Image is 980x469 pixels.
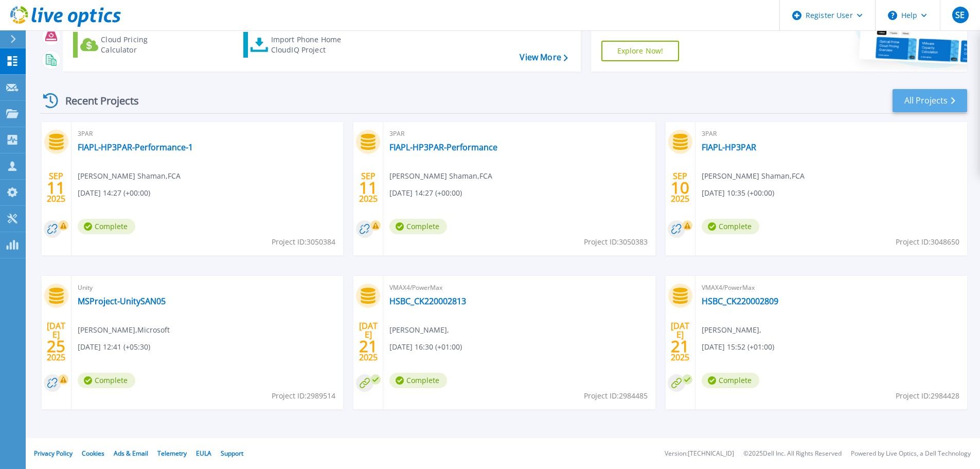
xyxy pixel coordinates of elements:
a: EULA [196,449,211,458]
a: FIAPL-HP3PAR-Performance [389,142,497,152]
a: All Projects [893,89,967,112]
span: 11 [47,183,65,192]
div: SEP 2025 [46,169,66,206]
span: Complete [78,373,135,388]
a: Cookies [82,449,104,458]
span: Project ID: 3050383 [584,236,648,248]
a: Telemetry [157,449,187,458]
span: 3PAR [78,128,337,140]
span: Complete [389,373,447,388]
div: [DATE] 2025 [359,323,378,360]
div: [DATE] 2025 [46,323,66,360]
a: MSProject-UnitySAN05 [78,296,166,306]
div: Import Phone Home CloudIQ Project [271,34,351,55]
span: Complete [78,219,135,234]
span: [DATE] 14:27 (+00:00) [78,187,150,199]
span: [PERSON_NAME] Shaman , FCA [78,170,181,182]
span: [PERSON_NAME] , [389,324,449,336]
span: SE [955,11,965,19]
a: Ads & Email [114,449,148,458]
span: Unity [78,282,337,293]
span: 11 [359,183,378,192]
a: FIAPL-HP3PAR [702,142,756,152]
span: [PERSON_NAME] , Microsoft [78,324,170,336]
span: Project ID: 3050384 [272,236,335,248]
span: Complete [702,219,759,234]
a: HSBC_CK220002809 [702,296,778,306]
div: Recent Projects [40,88,153,113]
span: VMAX4/PowerMax [389,282,649,293]
a: Privacy Policy [34,449,73,458]
span: Project ID: 2984428 [896,390,959,402]
span: 3PAR [702,128,961,140]
span: 25 [47,342,65,351]
span: 3PAR [389,128,649,140]
span: Project ID: 3048650 [896,236,959,248]
a: FIAPL-HP3PAR-Performance-1 [78,142,193,152]
span: [PERSON_NAME] , [702,324,761,336]
span: [DATE] 10:35 (+00:00) [702,187,774,199]
span: 21 [359,342,378,351]
a: HSBC_CK220002813 [389,296,466,306]
li: © 2025 Dell Inc. All Rights Reserved [743,450,842,457]
span: [DATE] 12:41 (+05:30) [78,341,150,353]
span: [DATE] 15:52 (+01:00) [702,341,774,353]
a: View More [520,53,567,62]
span: [PERSON_NAME] Shaman , FCA [389,170,492,182]
a: Explore Now! [601,41,680,61]
span: [PERSON_NAME] Shaman , FCA [702,170,805,182]
li: Version: [TECHNICAL_ID] [665,450,734,457]
span: 21 [671,342,689,351]
div: SEP 2025 [359,169,378,206]
li: Powered by Live Optics, a Dell Technology [851,450,971,457]
div: [DATE] 2025 [670,323,690,360]
span: Complete [702,373,759,388]
span: Complete [389,219,447,234]
span: Project ID: 2984485 [584,390,648,402]
span: [DATE] 14:27 (+00:00) [389,187,462,199]
a: Support [221,449,243,458]
span: [DATE] 16:30 (+01:00) [389,341,462,353]
span: 10 [671,183,689,192]
span: VMAX4/PowerMax [702,282,961,293]
a: Cloud Pricing Calculator [73,32,188,58]
span: Project ID: 2989514 [272,390,335,402]
div: Cloud Pricing Calculator [101,34,183,55]
div: SEP 2025 [670,169,690,206]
